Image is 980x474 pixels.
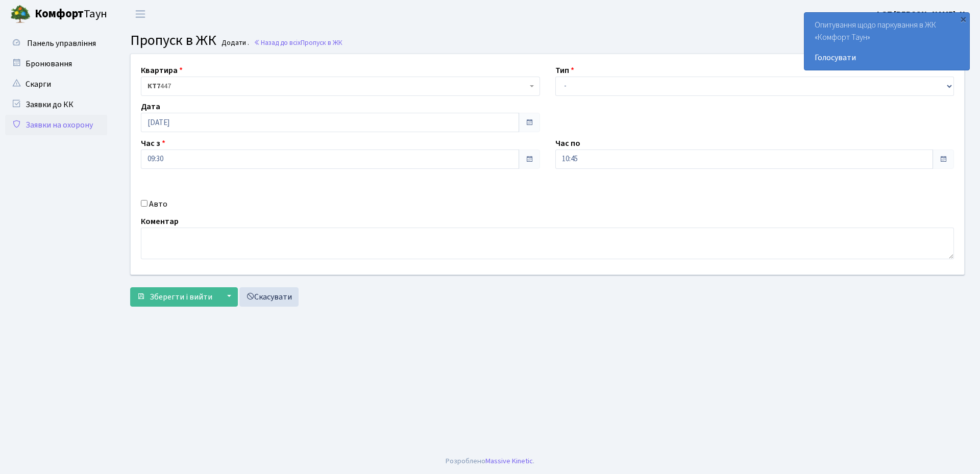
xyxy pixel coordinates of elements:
label: Коментар [141,215,179,228]
b: Комфорт [35,6,84,22]
a: Голосувати [815,52,959,64]
label: Квартира [141,64,183,77]
a: Бронювання [5,54,107,74]
span: Пропуск в ЖК [301,38,342,47]
a: Панель управління [5,33,107,54]
span: Пропуск в ЖК [130,30,216,51]
span: <b>КТ7</b>&nbsp;&nbsp;&nbsp;447 [148,81,527,91]
div: × [958,14,968,24]
label: Авто [149,198,167,210]
span: <b>КТ7</b>&nbsp;&nbsp;&nbsp;447 [141,77,540,96]
b: КТ7 [148,81,160,91]
a: Назад до всіхПропуск в ЖК [254,38,342,47]
span: Таун [35,6,107,23]
label: Дата [141,101,160,113]
a: Заявки до КК [5,94,107,115]
a: Скасувати [239,287,299,307]
button: Зберегти і вийти [130,287,219,307]
label: Час з [141,137,165,149]
img: logo.png [10,4,31,24]
span: Панель управління [27,38,96,49]
a: Massive Kinetic [485,456,533,466]
a: Скарги [5,74,107,94]
b: ФОП [PERSON_NAME]. Н. [875,9,968,20]
button: Переключити навігацію [128,6,153,22]
span: Зберегти і вийти [150,291,212,303]
a: Заявки на охорону [5,115,107,135]
div: Опитування щодо паркування в ЖК «Комфорт Таун» [804,13,969,70]
a: ФОП [PERSON_NAME]. Н. [875,8,968,20]
label: Тип [555,64,574,77]
small: Додати . [219,39,249,47]
label: Час по [555,137,580,149]
div: Розроблено . [446,456,534,467]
